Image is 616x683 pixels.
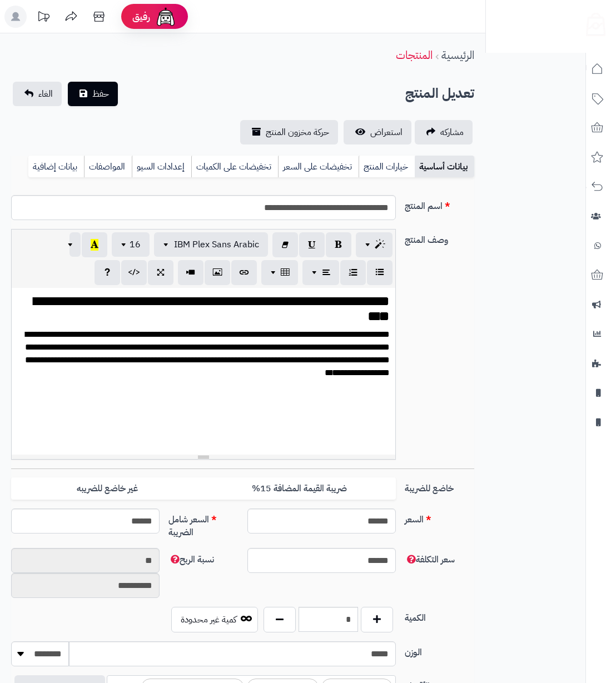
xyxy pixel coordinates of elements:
label: ضريبة القيمة المضافة 15% [203,477,396,500]
label: خاضع للضريبة [400,477,479,495]
a: تخفيضات على السعر [278,156,359,178]
a: تخفيضات على الكميات [191,156,278,178]
span: حفظ [92,87,109,101]
span: مشاركه [440,126,464,139]
span: حركة مخزون المنتج [266,126,329,139]
label: السعر [400,508,479,526]
a: استعراض [344,120,411,144]
img: logo [579,8,605,36]
span: IBM Plex Sans Arabic [174,238,259,251]
label: السعر شامل الضريبة [164,508,243,539]
button: حفظ [68,82,118,106]
a: بيانات إضافية [28,156,84,178]
a: تحديثات المنصة [29,6,57,31]
a: المواصفات [84,156,132,178]
a: إعدادات السيو [132,156,191,178]
span: 16 [130,238,141,251]
a: الرئيسية [441,47,474,63]
span: نسبة الربح [168,553,214,566]
label: غير خاضع للضريبه [11,477,203,500]
a: مشاركه [415,120,473,144]
a: حركة مخزون المنتج [240,120,338,144]
h2: تعديل المنتج [405,82,474,105]
a: المنتجات [396,47,433,63]
a: الغاء [13,82,62,106]
span: الغاء [38,87,53,101]
img: ai-face.png [155,6,177,28]
label: وصف المنتج [400,229,479,247]
label: الوزن [400,641,479,659]
label: اسم المنتج [400,195,479,213]
label: الكمية [400,607,479,625]
span: سعر التكلفة [405,553,455,566]
button: 16 [112,232,150,257]
a: بيانات أساسية [415,156,474,178]
span: استعراض [370,126,403,139]
a: خيارات المنتج [359,156,415,178]
button: IBM Plex Sans Arabic [154,232,268,257]
span: رفيق [132,10,150,23]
